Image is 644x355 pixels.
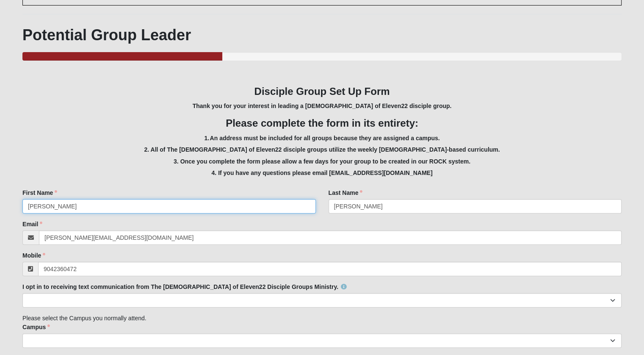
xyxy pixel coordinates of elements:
label: Campus [22,323,50,331]
label: Email [22,220,42,228]
h5: 2. All of The [DEMOGRAPHIC_DATA] of Eleven22 disciple groups utilize the weekly [DEMOGRAPHIC_DATA... [22,146,622,153]
h5: 3. Once you complete the form please allow a few days for your group to be created in our ROCK sy... [22,158,622,165]
h3: Disciple Group Set Up Form [22,86,622,98]
label: Mobile [22,251,45,260]
h5: 1. An address must be included for all groups because they are assigned a campus. [22,135,622,142]
h3: Please complete the form in its entirety: [22,117,622,130]
h5: 4. If you have any questions please email [EMAIL_ADDRESS][DOMAIN_NAME] [22,169,622,177]
label: Last Name [329,189,363,197]
label: First Name [22,189,57,197]
h5: Thank you for your interest in leading a [DEMOGRAPHIC_DATA] of Eleven22 disciple group. [22,103,622,110]
h1: Potential Group Leader [22,26,622,44]
label: I opt in to receiving text communication from The [DEMOGRAPHIC_DATA] of Eleven22 Disciple Groups ... [22,283,347,291]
